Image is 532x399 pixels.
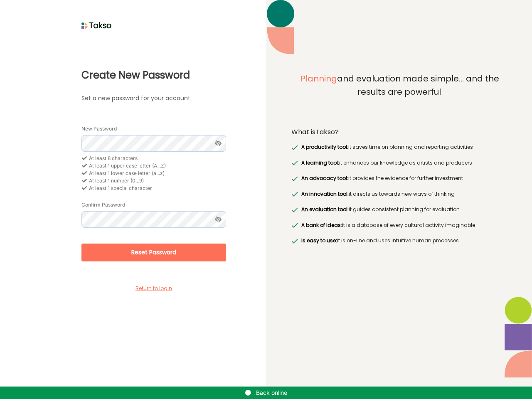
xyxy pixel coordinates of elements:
label: Confirm Password [81,202,125,208]
div: At least 8 characters [81,155,226,162]
button: Reset Password [81,244,226,261]
img: greenRight [291,192,298,197]
div: At least 1 upper case letter (A...Z) [81,162,226,170]
label: it directs us towards new ways of thinking [299,190,454,198]
label: it saves time on planning and reporting activities [299,143,473,151]
span: Planning [300,73,337,84]
span: Takso? [315,127,339,137]
div: At least 1 number (0...9) [81,177,226,185]
label: it is a database of every cultural activity imaginable [299,221,475,229]
label: Create New Password [81,68,251,83]
span: A productivity tool: [301,143,348,150]
label: it enhances our knowledge as artists and producers [299,159,472,167]
img: greenRight [291,223,298,228]
label: it provides the evidence for further investment [299,174,463,182]
img: greenRight [291,176,298,181]
span: A bank of ideas: [301,222,342,229]
label: and evaluation made simple... and the results are powerful [291,72,507,117]
div: At least 1 lower case letter (a...z) [81,170,226,177]
img: taksoLoginLogo [81,19,112,32]
img: greenRight [291,145,298,150]
span: An innovation tool: [301,190,349,197]
img: greenRight [291,239,298,244]
span: An advocacy tool: [301,175,348,182]
span: Is easy to use: [301,237,337,244]
img: greenRight [291,207,298,212]
img: greenRight [291,160,298,165]
label: New Password [81,126,117,132]
label: it guides consistent planning for evaluation [299,205,459,214]
span: An evaluation tool: [301,206,349,213]
label: Return to login [81,285,226,292]
label: What is [291,128,339,136]
div: Back online [2,389,530,397]
div: At least 1 special character [81,185,226,192]
label: Set a new password for your account [81,94,251,103]
span: A learning tool: [301,159,339,166]
label: it is on-line and uses intuitive human processes [299,236,458,245]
